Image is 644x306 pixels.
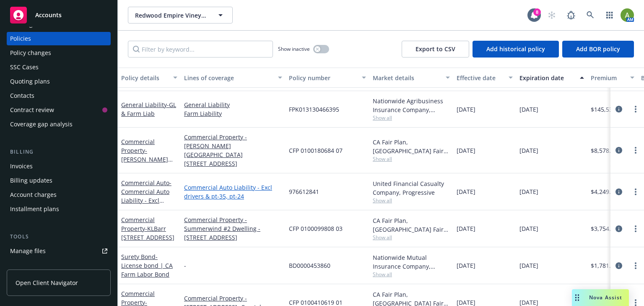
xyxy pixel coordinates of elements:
[572,289,629,306] button: Nova Assist
[614,224,624,234] a: circleInformation
[289,224,343,233] span: CFP 0100099808 03
[7,75,111,88] a: Quoting plans
[118,68,181,88] button: Policy details
[7,89,111,102] a: Contacts
[10,60,39,74] div: SSC Cases
[591,261,618,270] span: $1,781.00
[572,289,582,306] div: Drag to move
[121,138,174,172] a: Commercial Property
[128,7,233,24] button: Redwood Empire Vineyard Management, Inc.
[457,261,475,270] span: [DATE]
[184,109,282,118] a: Farm Liability
[289,73,357,82] div: Policy number
[181,68,286,88] button: Lines of coverage
[289,187,319,196] span: 976612841
[121,179,174,222] span: - Commercial Auto Liability - Excl drivers & pt-35, pt-24
[591,224,618,233] span: $3,754.00
[591,73,625,82] div: Premium
[614,145,624,155] a: circleInformation
[7,233,111,241] div: Tools
[631,104,641,114] a: more
[631,187,641,197] a: more
[121,146,174,172] span: - [PERSON_NAME] [STREET_ADDRESS]
[373,179,450,197] div: United Financial Casualty Company, Progressive
[373,253,450,271] div: Nationwide Mutual Insurance Company, Nationwide Insurance Company
[369,68,453,88] button: Market details
[35,12,62,18] span: Accounts
[373,138,450,155] div: CA Fair Plan, [GEOGRAPHIC_DATA] Fair plan
[543,7,560,24] a: Start snowing
[486,45,545,53] span: Add historical policy
[373,97,450,114] div: Nationwide Agribusiness Insurance Company, Nationwide Insurance Company
[289,146,343,155] span: CFP 0100180684 07
[591,187,618,196] span: $4,249.00
[10,244,46,258] div: Manage files
[457,73,504,82] div: Effective date
[128,41,273,58] input: Filter by keyword...
[10,89,34,102] div: Contacts
[7,244,111,258] a: Manage files
[519,146,538,155] span: [DATE]
[7,188,111,201] a: Account charges
[582,7,599,24] a: Search
[614,187,624,197] a: circleInformation
[184,100,282,109] a: General Liability
[121,101,176,118] a: General Liability
[589,294,622,301] span: Nova Assist
[286,68,369,88] button: Policy number
[121,225,174,241] span: - KLBarr [STREET_ADDRESS]
[415,45,455,53] span: Export to CSV
[289,105,339,114] span: FPK013130466395
[621,8,634,22] img: photo
[457,224,475,233] span: [DATE]
[7,160,111,173] a: Invoices
[121,73,168,82] div: Policy details
[457,146,475,155] span: [DATE]
[121,253,173,278] span: - License bond | CA Farm Labor Bond
[591,146,618,155] span: $8,578.00
[7,60,111,74] a: SSC Cases
[631,145,641,155] a: more
[7,174,111,187] a: Billing updates
[135,11,208,20] span: Redwood Empire Vineyard Management, Inc.
[10,259,52,272] div: Policy checking
[10,118,73,131] div: Coverage gap analysis
[473,41,559,58] button: Add historical policy
[289,261,330,270] span: BD0000453860
[10,160,33,173] div: Invoices
[587,68,638,88] button: Premium
[121,179,174,222] a: Commercial Auto
[121,216,174,241] a: Commercial Property
[7,103,111,117] a: Contract review
[373,234,450,241] span: Show all
[562,41,634,58] button: Add BOR policy
[453,68,516,88] button: Effective date
[121,253,173,278] a: Surety Bond
[7,148,111,156] div: Billing
[10,174,52,187] div: Billing updates
[519,73,575,82] div: Expiration date
[457,105,475,114] span: [DATE]
[7,202,111,216] a: Installment plans
[373,271,450,278] span: Show all
[184,183,282,201] a: Commercial Auto Liability - Excl drivers & pt-35, pt-24
[614,261,624,271] a: circleInformation
[373,114,450,121] span: Show all
[576,45,620,53] span: Add BOR policy
[519,224,538,233] span: [DATE]
[591,105,624,114] span: $145,539.00
[16,278,78,287] span: Open Client Navigator
[10,103,54,117] div: Contract review
[7,46,111,60] a: Policy changes
[601,7,618,24] a: Switch app
[516,68,587,88] button: Expiration date
[519,105,538,114] span: [DATE]
[373,155,450,162] span: Show all
[10,202,59,216] div: Installment plans
[631,224,641,234] a: more
[184,215,282,242] a: Commercial Property - Summerwind #2 Dwelling - [STREET_ADDRESS]
[10,32,31,45] div: Policies
[519,187,538,196] span: [DATE]
[373,197,450,204] span: Show all
[184,73,273,82] div: Lines of coverage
